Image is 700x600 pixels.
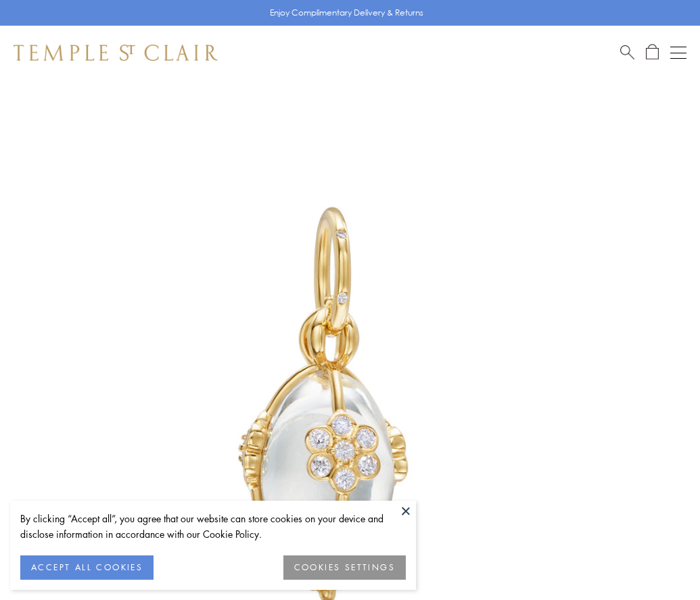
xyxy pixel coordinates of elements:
[20,555,154,580] button: ACCEPT ALL COOKIES
[270,6,423,20] p: Enjoy Complimentary Delivery & Returns
[620,44,634,61] a: Search
[283,555,406,580] button: COOKIES SETTINGS
[646,44,659,61] a: Open Shopping Bag
[20,511,406,542] div: By clicking “Accept all”, you agree that our website can store cookies on your device and disclos...
[670,45,686,61] button: Open navigation
[14,45,218,61] img: Temple St. Clair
